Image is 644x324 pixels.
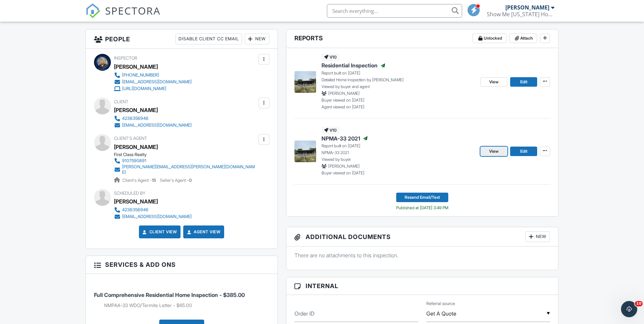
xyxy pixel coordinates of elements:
span: Seller's Agent - [160,178,192,183]
img: The Best Home Inspection Software - Spectora [86,3,100,18]
a: Agent View [186,229,220,235]
div: [PERSON_NAME][EMAIL_ADDRESS][PERSON_NAME][DOMAIN_NAME] [122,164,257,175]
li: Service: Full Comprehensive Residential Home Inspection [94,279,269,314]
div: [EMAIL_ADDRESS][DOMAIN_NAME] [122,123,192,128]
h3: Services & Add ons [86,256,278,274]
a: [PHONE_NUMBER] [114,72,192,79]
div: 4236356946 [122,116,148,121]
span: 10 [635,301,643,306]
div: New [525,231,550,242]
div: [PERSON_NAME] [114,105,158,115]
a: SPECTORA [86,9,161,23]
label: Referral source [426,301,455,307]
div: Disable Client CC Email [175,34,242,44]
a: Client View [141,229,177,235]
p: There are no attachments to this inspection. [294,252,550,259]
div: [EMAIL_ADDRESS][DOMAIN_NAME] [122,214,192,219]
span: Scheduled By [114,191,145,196]
a: 4236356946 [114,207,192,213]
iframe: Intercom live chat [621,301,637,317]
div: [PERSON_NAME] [114,62,158,72]
h3: People [86,29,278,49]
div: 9107590891 [122,158,146,164]
label: Order ID [294,310,314,317]
input: Search everything... [327,4,462,18]
span: SPECTORA [105,3,161,18]
a: [EMAIL_ADDRESS][DOMAIN_NAME] [114,79,192,85]
a: [EMAIL_ADDRESS][DOMAIN_NAME] [114,122,192,129]
a: [URL][DOMAIN_NAME] [114,85,192,92]
span: Client's Agent [114,136,147,141]
h3: Additional Documents [286,227,558,246]
div: 4236356946 [122,207,148,213]
a: [PERSON_NAME] [114,142,158,152]
div: New [245,34,269,44]
div: [PERSON_NAME] [114,196,158,207]
a: 4236356946 [114,115,192,122]
h3: Internal [286,277,558,295]
strong: 0 [189,178,192,183]
div: [URL][DOMAIN_NAME] [122,86,166,91]
span: Client's Agent - [122,178,157,183]
a: [PERSON_NAME][EMAIL_ADDRESS][PERSON_NAME][DOMAIN_NAME] [114,164,257,175]
span: Client [114,99,128,104]
div: First Class Realty [114,152,262,157]
div: [PERSON_NAME] [505,4,549,11]
strong: 15 [152,178,156,183]
span: Inspector [114,56,137,61]
li: Add on: NMPAA-33 WDO/Termite Letter [104,302,269,309]
a: 9107590891 [114,157,257,164]
div: [EMAIL_ADDRESS][DOMAIN_NAME] [122,79,192,85]
div: Show Me Missouri Home Inspections LLC. [487,11,554,18]
a: [EMAIL_ADDRESS][DOMAIN_NAME] [114,213,192,220]
div: [PHONE_NUMBER] [122,72,159,78]
span: Full Comprehensive Residential Home Inspection - $385.00 [94,291,245,298]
